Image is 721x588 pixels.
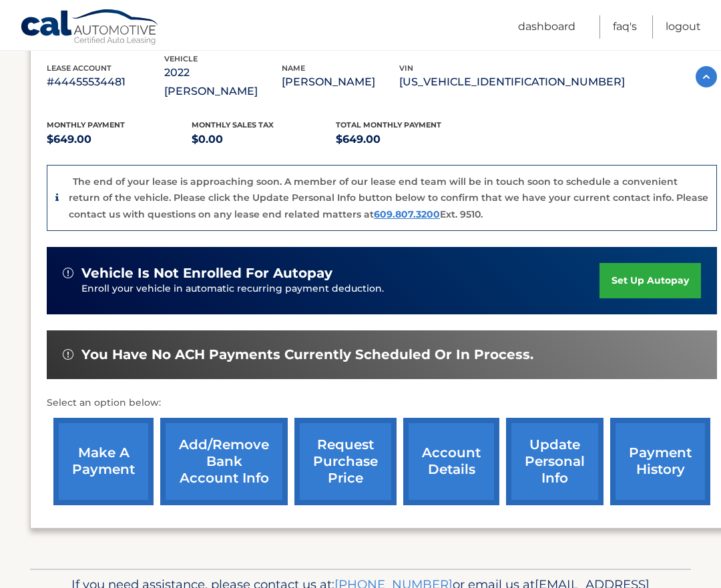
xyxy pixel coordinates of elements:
[518,15,575,39] a: Dashboard
[160,418,288,505] a: Add/Remove bank account info
[63,349,73,360] img: alert-white.svg
[599,263,701,298] a: set up autopay
[294,418,397,505] a: request purchase price
[81,265,332,282] span: vehicle is not enrolled for autopay
[47,63,111,73] span: lease account
[282,63,305,73] span: name
[399,63,413,73] span: vin
[47,130,192,149] p: $649.00
[164,54,198,63] span: vehicle
[69,176,708,220] p: The end of your lease is approaching soon. A member of our lease end team will be in touch soon t...
[192,120,274,129] span: Monthly sales Tax
[192,130,336,149] p: $0.00
[47,120,125,129] span: Monthly Payment
[403,418,499,505] a: account details
[164,63,282,101] p: 2022 [PERSON_NAME]
[81,282,599,296] p: Enroll your vehicle in automatic recurring payment deduction.
[613,15,637,39] a: FAQ's
[81,346,533,363] span: You have no ACH payments currently scheduled or in process.
[336,130,481,149] p: $649.00
[610,418,710,505] a: payment history
[696,66,717,87] img: accordion-active.svg
[47,73,164,91] p: #44455534481
[282,73,399,91] p: [PERSON_NAME]
[53,418,154,505] a: make a payment
[20,9,160,47] a: Cal Automotive
[63,268,73,278] img: alert-white.svg
[336,120,441,129] span: Total Monthly Payment
[666,15,701,39] a: Logout
[399,73,625,91] p: [US_VEHICLE_IDENTIFICATION_NUMBER]
[47,395,717,411] p: Select an option below:
[374,208,440,220] a: 609.807.3200
[506,418,604,505] a: update personal info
